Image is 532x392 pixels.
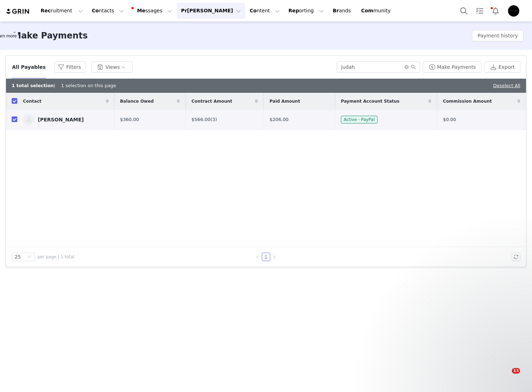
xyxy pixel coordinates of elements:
[37,254,74,260] span: per page | 1 total
[255,255,260,259] i: icon: left
[443,116,520,123] div: $0.00
[337,61,420,73] input: Search...
[270,253,279,261] li: Next Page
[129,3,176,19] button: Messages
[384,324,525,373] iframe: Intercom notifications message
[262,253,270,261] a: 1
[88,3,128,19] button: Contacts
[262,253,270,261] li: 1
[38,117,84,122] div: [PERSON_NAME]
[120,116,139,123] span: $360.00
[504,5,526,17] button: Profile
[443,98,492,104] span: Commission Amount
[120,98,154,104] span: Balance Owed
[341,98,400,104] span: Payment Account Status
[497,368,514,385] iframe: Intercom live chat
[12,61,46,73] button: All Payables
[488,3,503,19] button: Notifications
[91,61,132,73] button: Views
[253,253,262,261] li: Previous Page
[23,114,34,125] img: 3ae2b904-34d8-4545-bc14-c8857ec28504--s.jpg
[23,98,41,104] span: Contact
[177,3,245,19] button: Program
[512,368,520,374] span: 13
[270,98,300,104] span: Paid Amount
[14,253,21,261] div: 25
[27,255,31,260] i: icon: down
[36,3,87,19] button: Recruitment
[404,65,409,69] i: icon: close-circle
[54,61,85,73] button: Filters
[508,5,519,17] img: 4ea883c1-9563-42ef-9ad1-007a79c45a4f.png
[357,3,397,19] a: Community
[246,3,284,19] button: Content
[191,98,232,104] span: Contract Amount
[272,255,277,259] i: icon: right
[23,114,109,125] a: [PERSON_NAME]
[493,83,520,88] a: Deselect All
[270,116,329,123] div: $206.00
[411,65,416,70] i: icon: search
[6,8,30,15] img: grin logo
[12,83,54,88] b: 1 total selection
[423,61,481,73] button: Make Payments
[456,3,472,19] button: Search
[341,116,378,123] span: Active - PayPal
[472,30,524,41] button: Payment history
[13,29,88,42] h3: Make Payments
[211,117,217,122] a: (3)
[12,82,116,89] div: | 1 selection on this page
[284,3,328,19] button: Reporting
[191,116,258,123] div: $566.00
[329,3,356,19] a: Brands
[484,61,520,73] button: Export
[472,3,487,19] a: Tasks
